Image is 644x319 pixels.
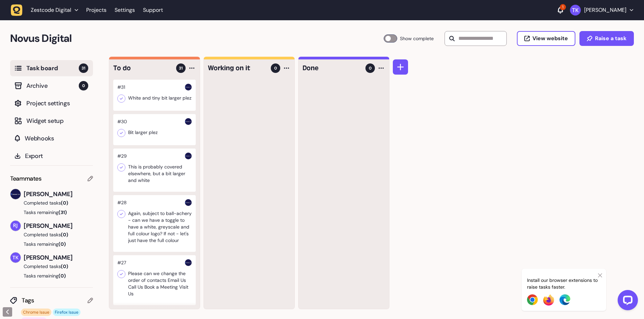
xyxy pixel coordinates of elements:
a: Support [143,7,163,14]
img: Edge Extension [559,294,570,305]
button: Completed tasks(0) [10,231,88,238]
span: [PERSON_NAME] [24,221,93,231]
img: Harry Robinson [185,153,192,159]
span: Firefox Issue [53,309,80,316]
img: Riki-leigh Jones [10,221,21,231]
button: Completed tasks(0) [10,263,88,270]
button: Completed tasks(0) [10,200,88,206]
span: 31 [179,65,183,71]
span: Widget setup [26,116,88,126]
span: 0 [274,65,277,71]
a: Settings [115,4,135,16]
button: Raise a task [579,31,634,46]
span: Tags [22,296,88,305]
button: Tasks remaining(31) [10,209,93,216]
span: 0 [79,81,88,90]
button: Webhooks [10,130,93,147]
button: Archive0 [10,78,93,94]
span: Webhooks [25,134,88,143]
h2: Novus Digital [10,30,384,47]
button: Task board31 [10,60,93,76]
div: 1 [560,4,566,10]
p: Install our browser extensions to raise tasks faster. [527,277,601,290]
h4: To do [113,63,171,73]
img: Harry Robinson [185,84,192,90]
img: Firefox Extension [543,294,554,305]
span: [PERSON_NAME] [24,189,93,199]
img: Harry Robinson [185,118,192,125]
img: Harry Robinson [185,259,192,266]
img: Thomas Karagkounis [10,252,21,263]
button: Export [10,148,93,164]
span: Chrome Issue [21,309,51,316]
h4: Done [303,63,361,73]
span: (0) [61,200,68,206]
span: Raise a task [595,36,626,41]
iframe: LiveChat chat widget [612,287,641,316]
span: Firefox Issue [55,310,78,315]
span: Chrome Issue [23,310,49,315]
a: Projects [86,4,106,16]
span: Project settings [26,99,88,108]
button: View website [517,31,575,46]
span: (0) [58,241,66,247]
img: Thomas Karagkounis [570,5,581,16]
span: (31) [58,209,67,215]
span: Zestcode Digital [31,7,71,14]
h4: Working on it [208,63,266,73]
span: 31 [79,63,88,73]
span: (0) [58,273,66,279]
span: (0) [61,263,68,269]
button: Tasks remaining(0) [10,272,93,279]
img: Chrome Extension [527,294,538,305]
button: Zestcode Digital [11,4,82,16]
button: Tasks remaining(0) [10,241,93,247]
img: Harry Robinson [10,189,21,199]
span: View website [532,36,568,41]
img: Harry Robinson [185,199,192,206]
span: Task board [26,63,79,73]
button: Project settings [10,95,93,111]
button: Widget setup [10,113,93,129]
span: Export [25,151,88,161]
span: [PERSON_NAME] [24,253,93,262]
button: [PERSON_NAME] [570,5,633,16]
span: Show complete [400,34,434,43]
span: 0 [369,65,372,71]
span: (0) [61,232,68,238]
span: Teammates [10,174,42,183]
p: [PERSON_NAME] [584,7,626,14]
span: Archive [26,81,79,90]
